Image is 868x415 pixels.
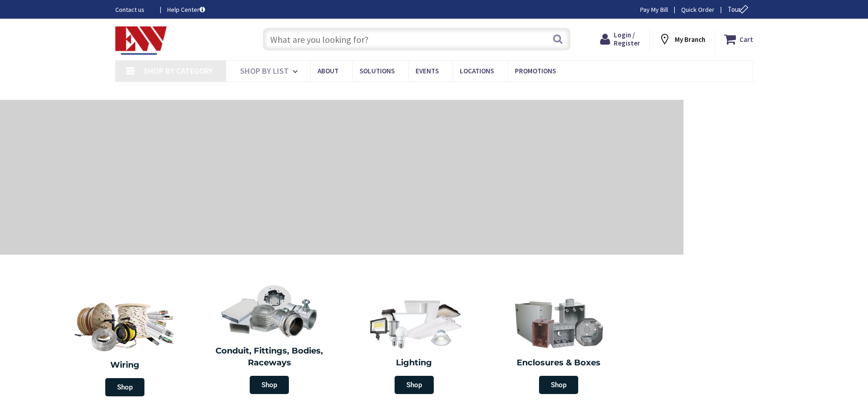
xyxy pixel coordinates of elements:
[724,31,753,47] a: Cart
[740,31,753,47] strong: Cart
[200,280,340,399] a: Conduit, Fittings, Bodies, Raceways Shop
[460,67,494,75] span: Locations
[614,31,640,47] span: Login / Register
[395,376,434,394] span: Shop
[115,5,153,14] a: Contact us
[115,26,167,55] img: Electrical Wholesalers, Inc.
[600,31,640,47] a: Login / Register
[681,5,714,14] a: Quick Order
[349,357,480,369] h2: Lighting
[57,359,193,371] h2: Wiring
[360,67,395,75] span: Solutions
[493,357,625,369] h2: Enclosures & Boxes
[515,67,556,75] span: Promotions
[204,345,335,369] h2: Conduit, Fittings, Bodies, Raceways
[416,67,439,75] span: Events
[344,292,484,399] a: Lighting Shop
[105,378,144,396] span: Shop
[728,5,751,14] span: Tour
[167,5,205,14] a: Help Center
[52,292,197,401] a: Wiring Shop
[144,66,213,76] span: Shop By Category
[539,376,578,394] span: Shop
[318,67,339,75] span: About
[675,35,705,44] strong: My Branch
[250,376,289,394] span: Shop
[489,292,629,399] a: Enclosures & Boxes Shop
[263,28,570,51] input: What are you looking for?
[240,66,289,76] span: Shop By List
[640,5,668,14] a: Pay My Bill
[658,31,705,47] div: My Branch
